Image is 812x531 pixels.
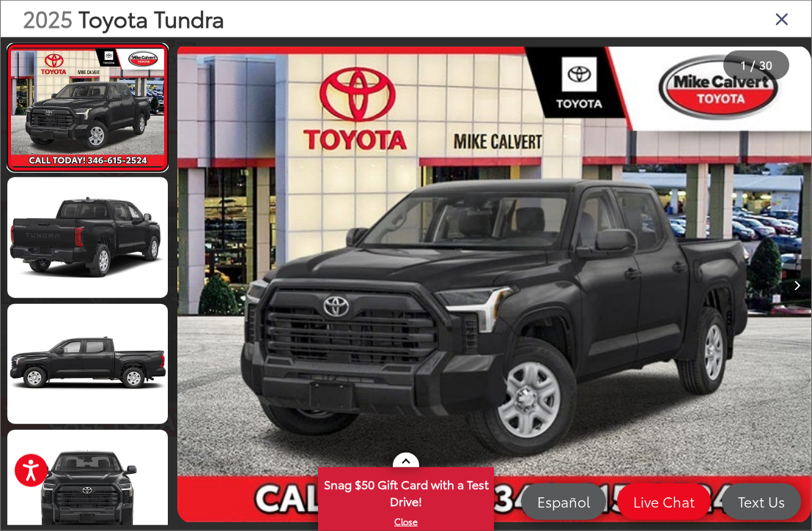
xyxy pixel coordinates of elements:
[320,469,492,513] span: Snag $50 Gift Card with a Test Drive!
[617,483,711,520] a: Live Chat
[741,56,746,73] span: 1
[731,492,792,510] span: Text Us
[78,2,224,34] span: Toyota Tundra
[722,483,801,520] a: Text Us
[530,492,597,510] span: Español
[759,56,772,73] span: 30
[10,49,166,166] img: 2025 Toyota Tundra SR
[23,2,73,34] span: 2025
[6,177,170,300] img: 2025 Toyota Tundra SR
[177,45,811,524] div: 2025 Toyota Tundra SR 0
[177,45,811,524] img: 2025 Toyota Tundra SR
[775,9,789,28] i: Close gallery
[6,302,170,426] img: 2025 Toyota Tundra SR
[626,492,702,510] span: Live Chat
[782,259,811,311] button: Next image
[521,483,606,520] a: Español
[749,60,756,70] span: /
